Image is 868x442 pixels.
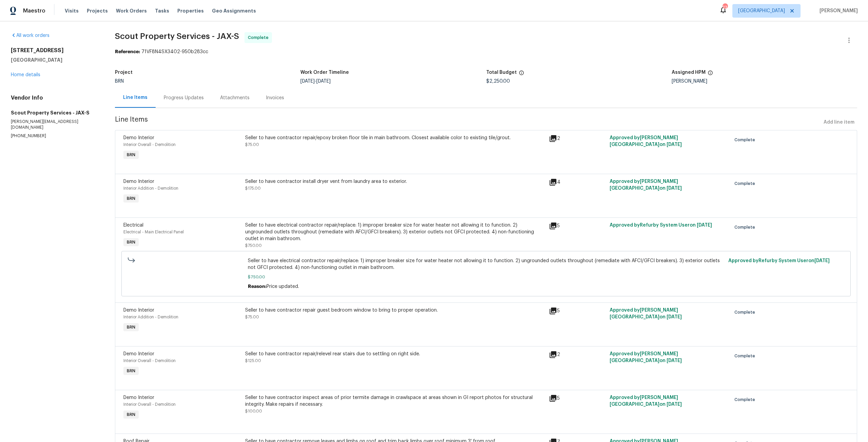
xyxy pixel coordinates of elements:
span: Approved by [PERSON_NAME][GEOGRAPHIC_DATA] on [610,179,682,191]
span: Demo Interior [123,352,154,356]
span: Approved by Refurby System User on [728,258,830,263]
span: The total cost of line items that have been proposed by Opendoor. This sum includes line items th... [519,70,524,79]
h2: [STREET_ADDRESS] [11,47,99,54]
span: BRN [124,367,138,374]
span: Approved by [PERSON_NAME][GEOGRAPHIC_DATA] on [610,352,682,363]
span: Visits [65,7,79,14]
span: Reason: [248,284,267,289]
span: - [300,79,331,84]
div: Seller to have contractor repair/relevel rear stairs due to settling on right side. [245,351,545,357]
div: Progress Updates [164,94,204,101]
span: [DATE] [316,79,331,84]
h5: Assigned HPM [672,70,706,75]
div: Seller to have contractor repair guest bedroom window to bring to proper operation. [245,307,545,314]
span: Interior Overall - Demolition [123,359,176,363]
span: Approved by [PERSON_NAME][GEOGRAPHIC_DATA] on [610,395,682,407]
span: BRN [115,79,124,84]
span: $750.00 [248,274,724,280]
div: 23 [723,4,727,11]
span: Demo Interior [123,135,154,140]
span: [DATE] [300,79,315,84]
h4: Vendor Info [11,94,99,101]
div: 2 [549,351,606,359]
div: 2 [549,134,606,143]
span: Demo Interior [123,395,154,400]
div: 4 [549,178,606,186]
span: BRN [124,195,138,202]
p: [PERSON_NAME][EMAIL_ADDRESS][DOMAIN_NAME] [11,119,99,130]
h5: [GEOGRAPHIC_DATA] [11,57,99,63]
span: BRN [124,324,138,331]
span: $125.00 [245,359,261,363]
span: Complete [734,309,758,316]
span: [DATE] [667,186,682,191]
p: [PHONE_NUMBER] [11,133,99,139]
span: Complete [734,136,758,143]
div: Attachments [220,94,250,101]
span: Properties [177,7,204,14]
span: Demo Interior [123,308,154,313]
span: $100.00 [245,409,262,413]
span: The hpm assigned to this work order. [708,70,713,79]
span: Line Items [115,116,821,129]
h5: Scout Property Services - JAX-S [11,109,99,116]
div: 5 [549,307,606,315]
span: Complete [734,396,758,403]
span: [DATE] [667,315,682,319]
span: $750.00 [245,244,262,248]
b: Reference: [115,49,140,54]
span: Complete [248,34,271,41]
h5: Total Budget [486,70,517,75]
span: Projects [87,7,108,14]
span: $175.00 [245,186,261,190]
span: Interior Addition - Demolition [123,186,178,190]
span: $75.00 [245,143,259,147]
span: Interior Overall - Demolition [123,143,176,147]
span: $75.00 [245,315,259,319]
span: BRN [124,239,138,246]
div: [PERSON_NAME] [672,79,857,84]
div: 71VF8N4SX3402-950b283cc [115,48,857,55]
h5: Work Order Timeline [300,70,349,75]
span: Approved by [PERSON_NAME][GEOGRAPHIC_DATA] on [610,135,682,147]
span: Electrical [123,223,143,228]
span: BRN [124,151,138,158]
span: Maestro [23,7,45,14]
span: [DATE] [667,402,682,407]
span: Seller to have electrical contractor repair/replace: 1) improper breaker size for water heater no... [248,257,724,271]
span: Price updated. [267,284,299,289]
span: [DATE] [697,223,712,228]
div: Invoices [266,94,284,101]
span: Tasks [155,8,169,13]
a: All work orders [11,33,50,38]
span: [DATE] [667,142,682,147]
h5: Project [115,70,133,75]
span: [DATE] [667,358,682,363]
span: Complete [734,224,758,231]
div: Seller to have electrical contractor repair/replace: 1) improper breaker size for water heater no... [245,222,545,242]
span: [GEOGRAPHIC_DATA] [738,7,785,14]
span: Work Orders [116,7,147,14]
span: BRN [124,411,138,418]
span: Complete [734,353,758,359]
span: Interior Addition - Demolition [123,315,178,319]
div: 5 [549,222,606,230]
span: Demo Interior [123,179,154,184]
div: Seller to have contractor install dryer vent from laundry area to exterior. [245,178,545,185]
div: Seller to have contractor repair/epoxy broken floor tile in main bathroom. Closest available colo... [245,134,545,141]
span: Approved by [PERSON_NAME][GEOGRAPHIC_DATA] on [610,308,682,319]
span: Approved by Refurby System User on [610,223,712,228]
span: $2,250.00 [486,79,510,84]
a: Home details [11,72,40,77]
div: 5 [549,394,606,402]
span: Geo Assignments [212,7,256,14]
span: Complete [734,180,758,187]
span: Interior Overall - Demolition [123,402,176,406]
span: [DATE] [814,258,830,263]
div: Line Items [123,94,147,101]
div: Seller to have contractor inspect areas of prior termite damage in crawlspace at areas shown in G... [245,394,545,408]
span: [PERSON_NAME] [817,7,858,14]
span: Scout Property Services - JAX-S [115,32,239,40]
span: Electrical - Main Electrical Panel [123,230,184,234]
